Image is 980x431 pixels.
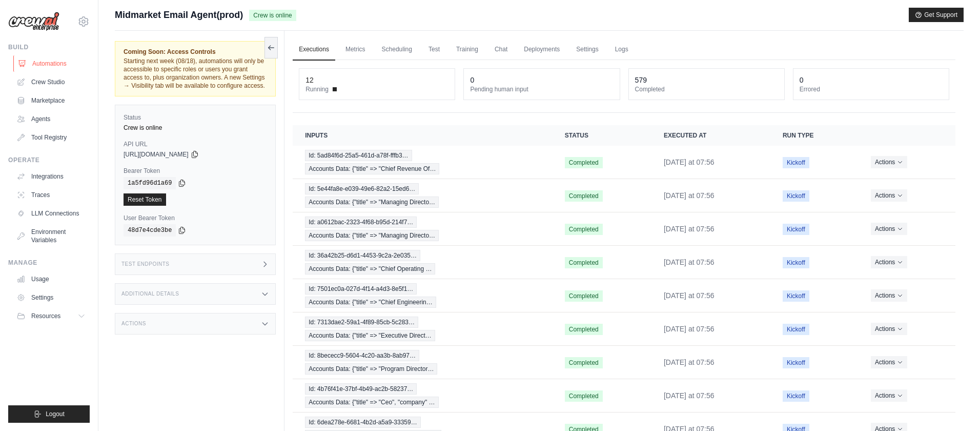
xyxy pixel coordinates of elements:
[305,350,419,361] span: Id: 8bececc9-5604-4c20-aa3b-8ab97…
[305,350,540,375] a: View execution details for Id
[121,261,170,267] h3: Test Endpoints
[565,357,603,368] span: Completed
[31,312,60,320] span: Resources
[664,325,714,333] time: August 8, 2025 at 07:56 PDT
[124,224,176,237] code: 48d7e4cde3be
[8,12,59,31] img: Logo
[565,224,603,235] span: Completed
[305,363,437,375] span: Accounts Data: {"title" => "Program Director…
[305,397,438,408] span: Accounts Data: {"title" => "Ceo", "company" …
[570,39,604,61] a: Settings
[664,258,714,266] time: August 8, 2025 at 07:56 PDT
[124,124,267,132] div: Crew is online
[8,259,90,267] div: Manage
[124,48,267,56] span: Coming Soon: Access Controls
[376,39,418,61] a: Scheduling
[305,250,540,275] a: View execution details for Id
[12,111,90,127] a: Agents
[871,356,907,368] button: Actions for execution
[124,167,267,175] label: Bearer Token
[12,129,90,146] a: Tool Registry
[305,317,540,341] a: View execution details for Id
[305,150,540,174] a: View execution details for Id
[339,39,372,61] a: Metrics
[124,193,166,206] a: Reset Token
[13,55,91,72] a: Automations
[783,157,809,168] span: Kickoff
[553,125,651,146] th: Status
[46,410,65,418] span: Logout
[664,291,714,300] time: August 8, 2025 at 07:56 PDT
[305,75,314,85] div: 12
[565,324,603,335] span: Completed
[124,140,267,148] label: API URL
[651,125,770,146] th: Executed at
[8,156,90,164] div: Operate
[565,257,603,268] span: Completed
[450,39,484,61] a: Training
[115,8,243,22] span: Midmarket Email Agent(prod)
[783,190,809,202] span: Kickoff
[609,39,635,61] a: Logs
[12,205,90,222] a: LLM Connections
[909,8,964,22] button: Get Support
[121,321,146,327] h3: Actions
[929,382,980,431] iframe: Chat Widget
[12,308,90,324] button: Resources
[124,177,176,189] code: 1a5fd96d1a69
[305,163,439,174] span: Accounts Data: {"title" => "Chief Revenue Of…
[249,10,296,21] span: Crew is online
[305,383,540,408] a: View execution details for Id
[12,224,90,248] a: Environment Variables
[565,390,603,402] span: Completed
[470,75,474,85] div: 0
[783,257,809,268] span: Kickoff
[635,85,778,93] dt: Completed
[635,75,647,85] div: 579
[305,230,439,241] span: Accounts Data: {"title" => "Managing Directo…
[664,391,714,400] time: August 8, 2025 at 07:56 PDT
[305,317,418,328] span: Id: 7313dae2-59a1-4f89-85cb-5c283…
[488,39,514,61] a: Chat
[664,225,714,233] time: August 8, 2025 at 07:56 PDT
[12,289,90,306] a: Settings
[518,39,566,61] a: Deployments
[124,57,265,89] span: Starting next week (08/18), automations will only be accessible to specific roles or users you gr...
[783,357,809,368] span: Kickoff
[565,290,603,302] span: Completed
[305,263,435,275] span: Accounts Data: {"title" => "Chief Operating …
[12,92,90,109] a: Marketplace
[8,43,90,51] div: Build
[305,283,540,308] a: View execution details for Id
[12,168,90,185] a: Integrations
[565,157,603,168] span: Completed
[305,283,417,295] span: Id: 7501ec0a-027d-4f14-a4d3-8e5f1…
[871,389,907,402] button: Actions for execution
[293,39,335,61] a: Executions
[8,405,90,423] button: Logout
[124,113,267,122] label: Status
[871,189,907,202] button: Actions for execution
[470,85,613,93] dt: Pending human input
[12,187,90,203] a: Traces
[800,85,943,93] dt: Errored
[121,291,179,297] h3: Additional Details
[783,324,809,335] span: Kickoff
[12,74,90,90] a: Crew Studio
[305,417,421,428] span: Id: 6dea278e-6681-4b2d-a5a9-33359…
[305,150,412,161] span: Id: 5ad84f6d-25a5-461d-a78f-fffb3…
[664,358,714,366] time: August 8, 2025 at 07:56 PDT
[124,150,189,159] span: [URL][DOMAIN_NAME]
[293,125,553,146] th: Inputs
[871,256,907,268] button: Actions for execution
[305,250,420,261] span: Id: 36a42b25-d6d1-4453-9c2a-2e035…
[12,271,90,287] a: Usage
[783,290,809,302] span: Kickoff
[664,191,714,200] time: August 8, 2025 at 07:56 PDT
[305,183,419,194] span: Id: 5e44fa8e-e039-49e6-82a2-15ed6…
[305,383,417,395] span: Id: 4b76f41e-37bf-4b49-ac2b-58237…
[783,390,809,402] span: Kickoff
[800,75,804,85] div: 0
[305,183,540,208] a: View execution details for Id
